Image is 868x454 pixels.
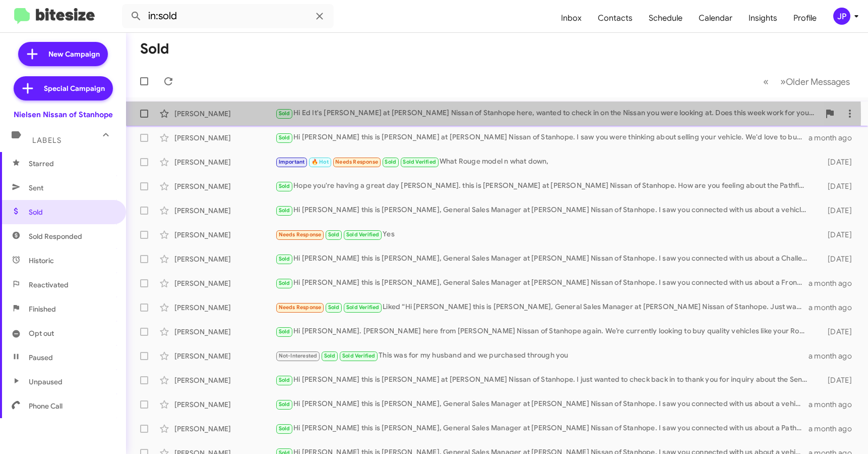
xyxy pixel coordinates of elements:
nav: Page navigation example [758,71,856,92]
div: [DATE] [813,157,860,167]
span: Needs Response [279,304,322,311]
span: » [780,75,786,88]
div: [PERSON_NAME] [174,375,275,385]
span: Important [279,159,305,165]
div: [PERSON_NAME] [174,230,275,240]
span: New Campaign [48,49,100,59]
span: Sold [279,280,290,286]
div: [PERSON_NAME] [174,133,275,143]
span: Sold [279,110,290,117]
input: Search [122,4,334,28]
div: [DATE] [813,206,860,216]
div: [PERSON_NAME] [174,424,275,434]
h1: Sold [140,41,169,57]
div: Hi [PERSON_NAME] this is [PERSON_NAME], General Sales Manager at [PERSON_NAME] Nissan of Stanhope... [275,253,813,265]
span: Sold [385,159,396,165]
span: Sold Verified [346,304,380,311]
div: [PERSON_NAME] [174,181,275,191]
span: Unpaused [29,377,63,387]
span: Opt out [29,328,54,338]
div: [PERSON_NAME] [174,109,275,119]
div: What Rouge model n what down, [275,156,813,168]
span: Sent [29,183,43,193]
div: [PERSON_NAME] [174,206,275,216]
span: Sold [279,328,290,335]
div: Hi [PERSON_NAME] this is [PERSON_NAME], General Sales Manager at [PERSON_NAME] Nissan of Stanhope... [275,398,809,410]
span: Sold [328,304,340,311]
div: Hi [PERSON_NAME] this is [PERSON_NAME], General Sales Manager at [PERSON_NAME] Nissan of Stanhope... [275,423,809,434]
div: Hi [PERSON_NAME] this is [PERSON_NAME] at [PERSON_NAME] Nissan of Stanhope. I saw you were thinki... [275,132,809,143]
a: Profile [785,4,825,33]
a: Insights [740,4,785,33]
div: [DATE] [813,375,860,385]
a: Schedule [641,4,691,33]
span: Sold [279,425,290,432]
div: [DATE] [813,230,860,240]
a: Contacts [590,4,641,33]
span: Finished [29,304,56,314]
a: New Campaign [18,42,108,66]
span: Sold [328,231,340,238]
span: « [763,75,769,88]
div: [PERSON_NAME] [174,399,275,410]
div: [DATE] [813,181,860,191]
span: Paused [29,352,53,363]
span: Older Messages [786,76,850,87]
div: a month ago [809,351,860,361]
div: Yes [275,229,813,240]
span: Not-Interested [279,352,318,359]
span: Labels [32,136,61,145]
div: This was for my husband and we purchased through you [275,350,809,362]
span: Needs Response [335,159,378,165]
span: Sold Verified [403,159,436,165]
div: a month ago [809,302,860,313]
a: Calendar [691,4,740,33]
span: Historic [29,256,54,266]
div: [PERSON_NAME] [174,351,275,361]
div: Hi Ed It's [PERSON_NAME] at [PERSON_NAME] Nissan of Stanhope here, wanted to check in on the Niss... [275,108,820,119]
a: Special Campaign [14,76,113,100]
div: [PERSON_NAME] [174,302,275,313]
button: Previous [757,71,775,92]
div: Hi [PERSON_NAME] this is [PERSON_NAME] at [PERSON_NAME] Nissan of Stanhope. I just wanted to chec... [275,374,813,386]
div: Hi [PERSON_NAME]. [PERSON_NAME] here from [PERSON_NAME] Nissan of Stanhope again. We’re currently... [275,326,813,337]
span: Sold [279,256,290,262]
div: [DATE] [813,254,860,264]
a: Inbox [553,4,590,33]
span: Sold [29,207,43,217]
span: Sold [279,183,290,189]
span: Sold [279,401,290,408]
span: Sold [279,207,290,214]
span: Needs Response [279,231,322,238]
div: JP [833,8,850,25]
button: JP [825,8,857,25]
div: Hi [PERSON_NAME] this is [PERSON_NAME], General Sales Manager at [PERSON_NAME] Nissan of Stanhope... [275,205,813,216]
span: Sold [279,134,290,141]
div: Nielsen Nissan of Stanhope [14,110,113,120]
div: [PERSON_NAME] [174,157,275,167]
div: a month ago [809,133,860,143]
span: Sold Verified [346,231,380,238]
div: Hi [PERSON_NAME] this is [PERSON_NAME], General Sales Manager at [PERSON_NAME] Nissan of Stanhope... [275,277,809,289]
div: [PERSON_NAME] [174,254,275,264]
span: Starred [29,159,54,169]
div: Hope you're having a great day [PERSON_NAME]. this is [PERSON_NAME] at [PERSON_NAME] Nissan of St... [275,180,813,192]
span: Sold [324,352,336,359]
div: a month ago [809,399,860,410]
div: [DATE] [813,327,860,337]
span: Special Campaign [44,83,105,93]
span: Reactivated [29,280,69,290]
span: Sold [279,377,290,383]
span: 🔥 Hot [312,159,329,165]
div: a month ago [809,424,860,434]
span: Phone Call [29,401,63,411]
span: Sold Responded [29,231,82,241]
button: Next [774,71,856,92]
div: [PERSON_NAME] [174,278,275,288]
